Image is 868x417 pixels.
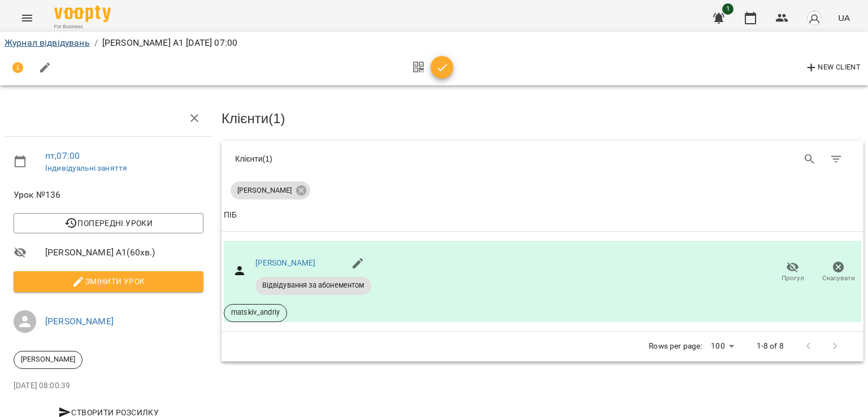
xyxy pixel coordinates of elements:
[757,341,784,352] p: 1-8 of 8
[5,36,863,50] nav: breadcrumb
[815,257,861,288] button: Скасувати
[770,257,815,288] button: Прогул
[255,258,316,267] a: [PERSON_NAME]
[23,275,194,288] span: Змінити урок
[54,6,111,22] img: Voopty Logo
[94,36,98,50] li: /
[102,36,237,50] p: [PERSON_NAME] А1 [DATE] 07:00
[231,181,310,199] div: [PERSON_NAME]
[45,246,203,259] span: [PERSON_NAME] А1 ( 60 хв. )
[823,146,850,173] button: Фільтр
[224,208,237,222] div: Sort
[806,10,822,26] img: avatar_s.png
[224,208,861,222] span: ПІБ
[796,146,823,173] button: Search
[805,61,861,75] span: New Client
[45,163,127,172] a: Індивідуальні заняття
[45,316,114,327] a: [PERSON_NAME]
[782,273,804,283] span: Прогул
[838,12,850,24] span: UA
[14,271,203,292] button: Змінити урок
[722,3,734,15] span: 1
[649,341,702,352] p: Rows per page:
[45,150,80,161] a: пт , 07:00
[822,273,855,283] span: Скасувати
[14,188,203,202] span: Урок №136
[23,216,194,230] span: Попередні уроки
[802,59,863,77] button: New Client
[224,208,237,222] div: ПІБ
[706,338,738,354] div: 100
[54,23,111,31] span: For Business
[14,5,41,32] button: Menu
[834,7,854,28] button: UA
[255,280,371,290] span: Відвідування за абонементом
[222,111,863,126] h3: Клієнти ( 1 )
[14,351,83,369] div: [PERSON_NAME]
[231,185,298,196] span: [PERSON_NAME]
[5,37,90,48] a: Журнал відвідувань
[224,307,287,318] span: matskiv_andriy
[222,141,863,177] div: Table Toolbar
[14,380,203,392] p: [DATE] 08:00:39
[14,213,203,233] button: Попередні уроки
[235,153,534,164] div: Клієнти ( 1 )
[14,354,82,364] span: [PERSON_NAME]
